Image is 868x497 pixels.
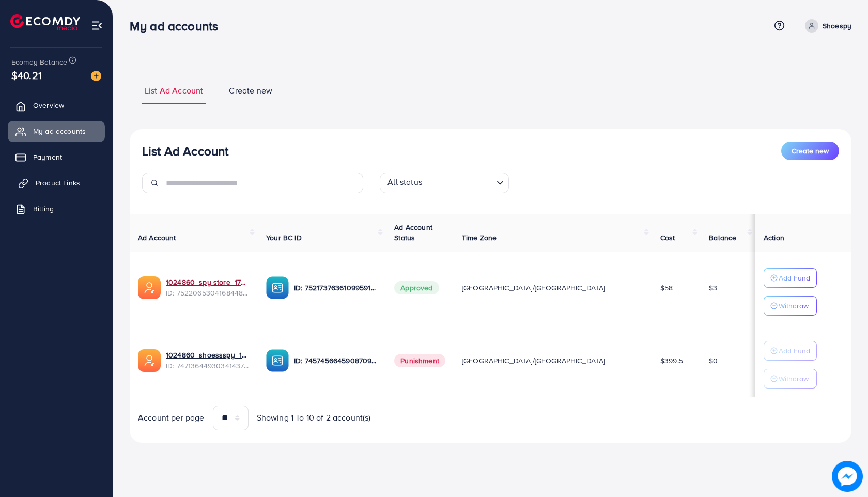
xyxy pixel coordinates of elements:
[8,95,105,116] a: Overview
[660,355,683,366] span: $399.5
[33,126,86,136] span: My ad accounts
[36,178,80,188] span: Product Links
[91,20,103,32] img: menu
[294,354,378,367] p: ID: 7457456645908709392
[764,296,817,316] button: Withdraw
[779,372,809,385] p: Withdraw
[779,272,810,284] p: Add Fund
[832,461,863,492] img: image
[11,68,42,83] span: $40.21
[764,268,817,288] button: Add Fund
[294,282,378,294] p: ID: 7521737636109959185
[10,14,80,30] img: logo
[8,198,105,219] a: Billing
[166,288,250,298] span: ID: 7522065304168448008
[394,222,432,243] span: Ad Account Status
[779,300,809,312] p: Withdraw
[11,57,67,67] span: Ecomdy Balance
[166,350,250,360] a: 1024860_shoessspy_1739562614527
[138,232,176,243] span: Ad Account
[166,350,250,371] div: <span class='underline'>1024860_shoessspy_1739562614527</span></br>7471364493034143745
[781,142,839,160] button: Create new
[91,71,101,81] img: image
[8,121,105,142] a: My ad accounts
[138,276,161,299] img: ic-ads-acc.e4c84228.svg
[229,85,272,97] span: Create new
[709,232,736,243] span: Balance
[266,349,289,372] img: ic-ba-acc.ded83a64.svg
[660,283,673,293] span: $58
[33,100,64,111] span: Overview
[145,85,203,97] span: List Ad Account
[709,355,718,366] span: $0
[257,412,371,424] span: Showing 1 To 10 of 2 account(s)
[779,345,810,357] p: Add Fund
[8,147,105,167] a: Payment
[166,277,250,287] a: 1024860_spy store_1751367636864
[142,144,228,159] h3: List Ad Account
[138,412,205,424] span: Account per page
[138,349,161,372] img: ic-ads-acc.e4c84228.svg
[33,204,54,214] span: Billing
[266,276,289,299] img: ic-ba-acc.ded83a64.svg
[425,175,492,191] input: Search for option
[792,146,829,156] span: Create new
[660,232,675,243] span: Cost
[33,152,62,162] span: Payment
[709,283,717,293] span: $3
[266,232,302,243] span: Your BC ID
[764,341,817,361] button: Add Fund
[801,19,851,33] a: Shoespy
[166,361,250,371] span: ID: 7471364493034143745
[130,19,226,34] h3: My ad accounts
[764,369,817,389] button: Withdraw
[8,173,105,193] a: Product Links
[394,354,445,367] span: Punishment
[462,355,606,366] span: [GEOGRAPHIC_DATA]/[GEOGRAPHIC_DATA]
[462,232,497,243] span: Time Zone
[166,277,250,298] div: <span class='underline'>1024860_spy store_1751367636864</span></br>7522065304168448008
[823,20,851,32] p: Shoespy
[462,283,606,293] span: [GEOGRAPHIC_DATA]/[GEOGRAPHIC_DATA]
[394,281,439,294] span: Approved
[764,232,784,243] span: Action
[385,174,424,191] span: All status
[380,173,509,193] div: Search for option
